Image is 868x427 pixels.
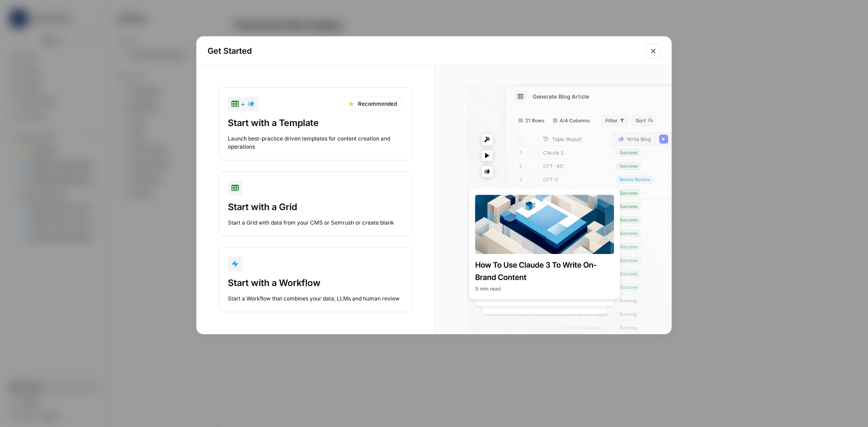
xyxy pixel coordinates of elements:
button: Start with a GridStart a Grid with data from your CMS or Semrush or create blank [218,171,412,236]
div: Start a Workflow that combines your data, LLMs and human review [228,295,403,303]
div: Start a Grid with data from your CMS or Semrush or create blank [228,219,403,227]
div: Start with a Workflow [228,277,403,289]
div: + [231,99,255,109]
button: Close modal [646,44,660,58]
div: Start with a Template [228,117,403,129]
div: Launch best-practice driven templates for content creation and operations [228,135,403,151]
div: Start with a Grid [228,201,403,213]
button: +RecommendedStart with a TemplateLaunch best-practice driven templates for content creation and o... [218,87,412,160]
button: Start with a WorkflowStart a Workflow that combines your data, LLMs and human review [218,247,412,312]
h2: Get Started [208,45,641,57]
div: Recommended [342,97,403,111]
